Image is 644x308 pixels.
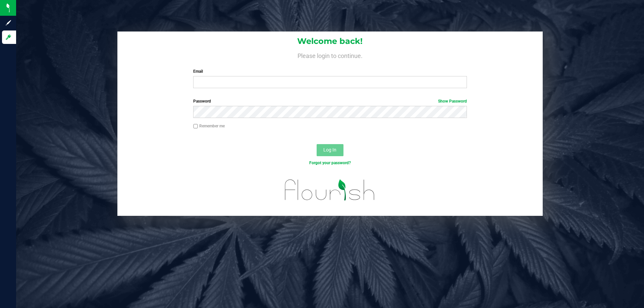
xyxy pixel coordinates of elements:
[193,123,225,129] label: Remember me
[117,51,543,59] h4: Please login to continue.
[117,37,543,46] h1: Welcome back!
[193,99,211,104] span: Password
[5,34,12,41] inline-svg: Log in
[309,161,351,165] a: Forgot your password?
[277,173,383,207] img: flourish_logo.svg
[438,99,467,104] a: Show Password
[323,147,336,152] span: Log In
[5,19,12,26] inline-svg: Sign up
[193,124,198,129] input: Remember me
[193,68,467,74] label: Email
[317,144,343,156] button: Log In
